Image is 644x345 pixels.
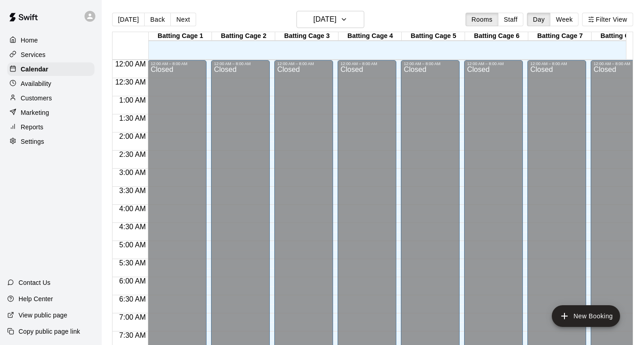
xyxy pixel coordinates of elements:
[7,120,94,134] a: Reports
[19,278,51,287] p: Contact Us
[113,60,148,68] span: 12:00 AM
[313,13,336,26] h6: [DATE]
[582,13,633,26] button: Filter View
[21,94,52,103] p: Customers
[117,313,148,321] span: 7:00 AM
[149,32,212,41] div: Batting Cage 1
[117,259,148,267] span: 5:30 AM
[21,137,44,146] p: Settings
[117,151,148,158] span: 2:30 AM
[7,33,94,47] a: Home
[117,169,148,176] span: 3:00 AM
[117,114,148,122] span: 1:30 AM
[404,61,457,66] div: 12:00 AM – 8:00 AM
[528,32,592,41] div: Batting Cage 7
[296,11,364,28] button: [DATE]
[21,50,46,59] p: Services
[465,32,528,41] div: Batting Cage 6
[340,61,394,66] div: 12:00 AM – 8:00 AM
[7,62,94,76] a: Calendar
[467,61,520,66] div: 12:00 AM – 8:00 AM
[117,205,148,213] span: 4:00 AM
[21,108,49,117] p: Marketing
[19,311,67,320] p: View public page
[117,277,148,285] span: 6:00 AM
[7,48,94,61] a: Services
[275,32,338,41] div: Batting Cage 3
[402,32,465,41] div: Batting Cage 5
[214,61,267,66] div: 12:00 AM – 8:00 AM
[170,13,196,26] button: Next
[117,223,148,231] span: 4:30 AM
[117,331,148,339] span: 7:30 AM
[7,77,94,90] a: Availability
[19,327,80,336] p: Copy public page link
[144,13,171,26] button: Back
[112,13,145,26] button: [DATE]
[21,123,43,132] p: Reports
[117,241,148,249] span: 5:00 AM
[338,32,402,41] div: Batting Cage 4
[21,79,52,88] p: Availability
[19,294,53,303] p: Help Center
[7,91,94,105] a: Customers
[150,61,204,66] div: 12:00 AM – 8:00 AM
[117,187,148,194] span: 3:30 AM
[7,106,94,119] a: Marketing
[277,61,330,66] div: 12:00 AM – 8:00 AM
[527,13,550,26] button: Day
[498,13,524,26] button: Staff
[113,78,148,86] span: 12:30 AM
[465,13,498,26] button: Rooms
[21,36,38,45] p: Home
[212,32,275,41] div: Batting Cage 2
[550,13,578,26] button: Week
[117,132,148,140] span: 2:00 AM
[552,305,620,327] button: add
[530,61,583,66] div: 12:00 AM – 8:00 AM
[7,135,94,148] a: Settings
[21,65,48,74] p: Calendar
[117,96,148,104] span: 1:00 AM
[117,295,148,303] span: 6:30 AM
